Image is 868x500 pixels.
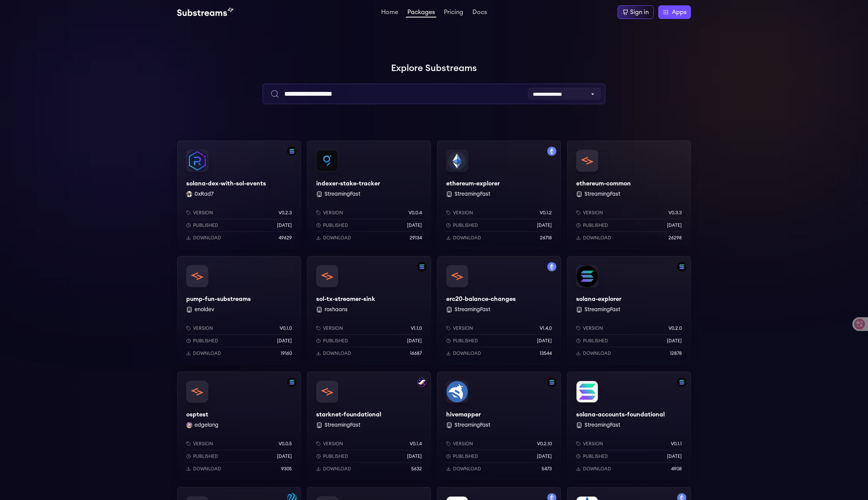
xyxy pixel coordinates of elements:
p: Version [583,325,603,331]
p: Download [323,235,351,241]
a: indexer-stake-trackerindexer-stake-tracker StreamingFastVersionv0.0.4Published[DATE]Download29134 [307,141,431,250]
button: StreamingFast [584,190,620,198]
p: Published [453,338,478,344]
p: [DATE] [407,222,422,228]
a: Docs [471,9,488,17]
a: Filter by starknet networkstarknet-foundationalstarknet-foundational StreamingFastVersionv0.1.4Pu... [307,372,431,481]
img: Filter by solana network [287,378,296,387]
p: 49629 [279,235,292,241]
p: Published [583,222,608,228]
img: Filter by solana network [677,262,686,271]
img: Filter by solana network [417,262,426,271]
p: [DATE] [537,338,552,344]
p: Download [583,466,611,472]
p: 26298 [668,235,682,241]
a: pump-fun-substreamspump-fun-substreams enoldevVersionv0.1.0Published[DATE]Download19160 [177,256,301,366]
p: Download [323,350,351,356]
a: Filter by solana networkhivemapperhivemapper StreamingFastVersionv0.2.10Published[DATE]Download5473 [437,372,561,481]
p: Published [453,222,478,228]
button: 0xRad7 [195,190,214,198]
p: 13544 [540,350,552,356]
button: StreamingFast [455,190,490,198]
p: Download [453,466,481,472]
p: Version [323,325,343,331]
p: Version [193,441,213,447]
p: v0.2.0 [668,325,682,331]
p: 5473 [542,466,552,472]
p: [DATE] [667,338,682,344]
p: v1.4.0 [540,325,552,331]
button: StreamingFast [455,306,490,313]
img: Filter by mainnet network [547,147,556,156]
img: Filter by solana-accounts-mainnet network [677,378,686,387]
p: Published [193,222,218,228]
p: v0.1.2 [540,210,552,216]
p: 19160 [281,350,292,356]
p: Download [193,350,221,356]
p: Published [323,222,348,228]
p: 16687 [410,350,422,356]
button: StreamingFast [584,306,620,313]
a: Filter by mainnet networkerc20-balance-changeserc20-balance-changes StreamingFastVersionv1.4.0Pub... [437,256,561,366]
p: Version [583,441,603,447]
img: Filter by solana network [547,378,556,387]
h1: Explore Substreams [177,61,691,76]
a: Filter by solana networksol-tx-streamer-sinksol-tx-streamer-sink roshaansVersionv1.1.0Published[D... [307,256,431,366]
p: Published [193,453,218,459]
p: v0.2.10 [537,441,552,447]
a: Filter by solana networksolana-explorersolana-explorer StreamingFastVersionv0.2.0Published[DATE]D... [567,256,691,366]
button: StreamingFast [584,421,620,429]
p: Version [193,210,213,216]
button: roshaans [325,306,348,313]
p: Download [453,235,481,241]
p: [DATE] [667,453,682,459]
p: Version [453,441,473,447]
img: Filter by mainnet network [547,262,556,271]
p: [DATE] [407,453,422,459]
a: Filter by solana networkosptestosptestedgelang edgelangVersionv0.0.5Published[DATE]Download9305 [177,372,301,481]
p: v0.3.3 [668,210,682,216]
p: [DATE] [537,453,552,459]
a: Filter by solana networksolana-dex-with-sol-eventssolana-dex-with-sol-events0xRad7 0xRad7Versionv... [177,141,301,250]
p: Published [453,453,478,459]
a: ethereum-commonethereum-common StreamingFastVersionv0.3.3Published[DATE]Download26298 [567,141,691,250]
p: [DATE] [537,222,552,228]
span: Apps [672,8,686,17]
p: v0.2.3 [279,210,292,216]
p: Version [453,210,473,216]
p: 12878 [670,350,682,356]
p: [DATE] [277,338,292,344]
button: StreamingFast [455,421,490,429]
p: 29134 [410,235,422,241]
p: [DATE] [667,222,682,228]
p: Version [323,441,343,447]
p: Published [583,338,608,344]
a: Sign in [618,5,654,19]
a: Home [380,9,400,17]
p: Download [193,235,221,241]
button: enoldev [195,306,214,313]
a: Pricing [442,9,465,17]
p: Download [583,235,611,241]
p: Published [193,338,218,344]
p: 9305 [281,466,292,472]
p: Version [583,210,603,216]
p: v1.1.0 [411,325,422,331]
p: [DATE] [277,222,292,228]
img: Filter by starknet network [417,378,426,387]
a: Packages [406,9,436,17]
p: 5632 [411,466,422,472]
p: Version [193,325,213,331]
p: v0.1.4 [410,441,422,447]
button: StreamingFast [325,190,360,198]
p: Download [193,466,221,472]
p: Published [583,453,608,459]
p: v0.1.0 [280,325,292,331]
p: Download [453,350,481,356]
p: [DATE] [407,338,422,344]
p: Version [323,210,343,216]
div: Sign in [630,8,649,17]
img: Filter by solana network [287,147,296,156]
p: Published [323,338,348,344]
p: 4908 [671,466,682,472]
